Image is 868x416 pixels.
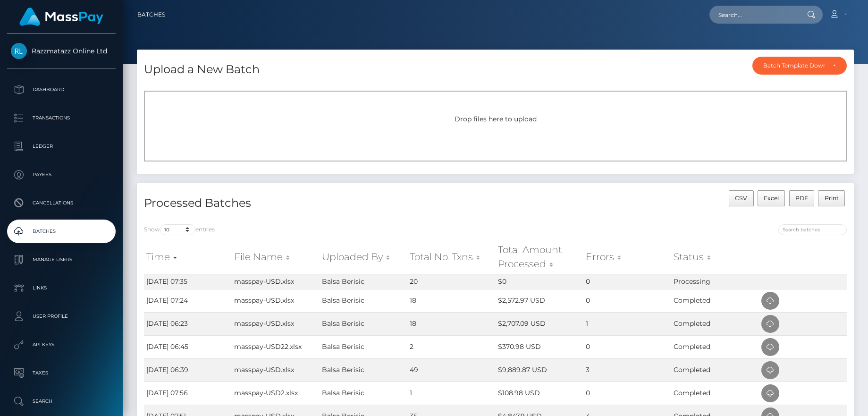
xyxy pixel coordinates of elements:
[758,190,785,206] button: Excel
[19,8,103,26] img: MassPay Logo
[496,335,583,358] td: $370.98 USD
[7,106,116,130] a: Transactions
[320,289,407,312] td: Balsa Berisic
[752,57,847,75] button: Batch Template Download
[407,382,495,405] td: 1
[7,333,116,357] a: API Keys
[671,382,759,405] td: Completed
[11,168,112,182] p: Payees
[144,61,260,78] h4: Upload a New Batch
[11,196,112,210] p: Cancellations
[735,195,747,202] span: CSV
[7,276,116,300] a: Links
[11,224,112,238] p: Batches
[496,382,583,405] td: $108.98 USD
[232,358,320,382] td: masspay-USD.xlsx
[671,335,759,358] td: Completed
[496,358,583,382] td: $9,889.87 USD
[144,382,232,405] td: [DATE] 07:56
[407,312,495,335] td: 18
[671,312,759,335] td: Completed
[407,289,495,312] td: 18
[407,335,495,358] td: 2
[320,312,407,335] td: Balsa Berisic
[320,335,407,358] td: Balsa Berisic
[7,305,116,328] a: User Profile
[11,111,112,125] p: Transactions
[671,358,759,382] td: Completed
[232,312,320,335] td: masspay-USD.xlsx
[11,281,112,295] p: Links
[455,115,537,123] span: Drop files here to upload
[818,190,845,206] button: Print
[825,195,839,202] span: Print
[789,190,815,206] button: PDF
[583,335,671,358] td: 0
[160,224,195,235] select: Showentries
[671,289,759,312] td: Completed
[11,139,112,153] p: Ledger
[232,240,320,274] th: File Name: activate to sort column ascending
[583,274,671,289] td: 0
[7,220,116,243] a: Batches
[729,190,754,206] button: CSV
[763,62,825,69] div: Batch Template Download
[671,240,759,274] th: Status: activate to sort column ascending
[11,83,112,97] p: Dashboard
[144,224,215,235] label: Show entries
[407,240,495,274] th: Total No. Txns: activate to sort column ascending
[320,240,407,274] th: Uploaded By: activate to sort column ascending
[778,224,847,235] input: Search batches
[407,274,495,289] td: 20
[764,195,779,202] span: Excel
[583,312,671,335] td: 1
[144,274,232,289] td: [DATE] 07:35
[11,366,112,380] p: Taxes
[583,382,671,405] td: 0
[11,253,112,267] p: Manage Users
[496,312,583,335] td: $2,707.09 USD
[7,361,116,385] a: Taxes
[7,390,116,413] a: Search
[144,195,489,212] h4: Processed Batches
[320,382,407,405] td: Balsa Berisic
[144,240,232,274] th: Time: activate to sort column ascending
[7,47,116,55] span: Razzmatazz Online Ltd
[137,5,165,25] a: Batches
[7,135,116,158] a: Ledger
[144,312,232,335] td: [DATE] 06:23
[7,163,116,187] a: Payees
[795,195,808,202] span: PDF
[7,191,116,215] a: Cancellations
[11,43,27,59] img: Razzmatazz Online Ltd
[144,358,232,382] td: [DATE] 06:39
[232,289,320,312] td: masspay-USD.xlsx
[407,358,495,382] td: 49
[7,78,116,102] a: Dashboard
[232,382,320,405] td: masspay-USD2.xlsx
[144,289,232,312] td: [DATE] 07:24
[496,289,583,312] td: $2,572.97 USD
[7,248,116,272] a: Manage Users
[11,394,112,408] p: Search
[583,358,671,382] td: 3
[144,335,232,358] td: [DATE] 06:45
[11,338,112,352] p: API Keys
[496,240,583,274] th: Total Amount Processed: activate to sort column ascending
[671,274,759,289] td: Processing
[232,335,320,358] td: masspay-USD22.xlsx
[496,274,583,289] td: $0
[583,289,671,312] td: 0
[11,309,112,323] p: User Profile
[320,274,407,289] td: Balsa Berisic
[709,6,798,24] input: Search...
[583,240,671,274] th: Errors: activate to sort column ascending
[232,274,320,289] td: masspay-USD.xlsx
[320,358,407,382] td: Balsa Berisic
